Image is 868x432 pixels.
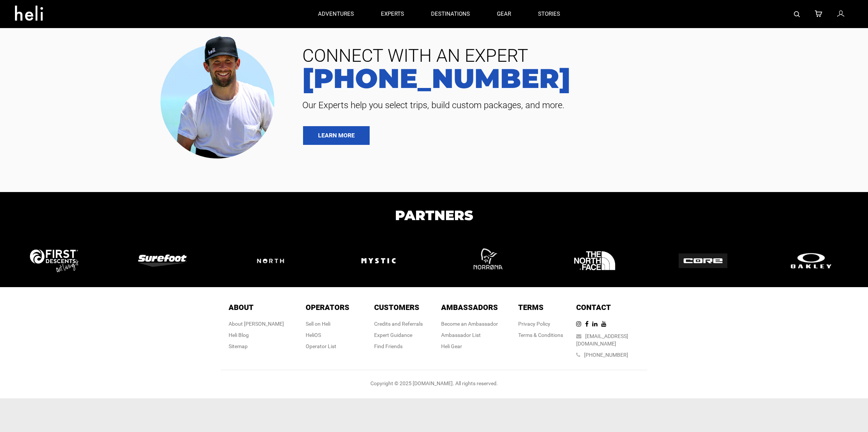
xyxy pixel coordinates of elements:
[374,321,423,327] a: Credits and Referrals
[229,343,284,350] div: Sitemap
[297,65,857,92] a: [PHONE_NUMBER]
[246,248,295,274] img: logo
[229,320,284,328] div: About [PERSON_NAME]
[584,352,628,358] a: [PHONE_NUMBER]
[794,11,800,17] img: search-bar-icon.svg
[431,10,470,18] p: destinations
[297,47,857,65] span: CONNECT WITH AN EXPERT
[303,126,370,145] a: LEARN MORE
[306,303,349,312] span: Operators
[138,255,187,267] img: logo
[355,237,402,284] img: logo
[374,343,423,350] div: Find Friends
[297,99,857,111] span: Our Experts help you select trips, build custom packages, and more.
[155,30,285,162] img: contact our team
[229,332,249,338] a: Heli Blog
[374,332,412,338] a: Expert Guidance
[679,253,727,268] img: logo
[576,303,611,312] span: Contact
[571,237,618,284] img: logo
[518,332,563,338] a: Terms & Conditions
[463,237,510,284] img: logo
[381,10,404,18] p: experts
[518,321,550,327] a: Privacy Policy
[374,303,419,312] span: Customers
[306,332,321,338] a: HeliOS
[229,303,254,312] span: About
[221,380,647,387] div: Copyright © 2025 [DOMAIN_NAME]. All rights reserved.
[441,303,498,312] span: Ambassadors
[576,333,628,347] a: [EMAIL_ADDRESS][DOMAIN_NAME]
[441,321,498,327] a: Become an Ambassador
[518,303,544,312] span: Terms
[441,331,498,339] div: Ambassador List
[306,343,349,350] div: Operator List
[787,251,835,270] img: logo
[306,320,349,328] div: Sell on Heli
[318,10,354,18] p: adventures
[441,343,462,349] a: Heli Gear
[30,249,79,272] img: logo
